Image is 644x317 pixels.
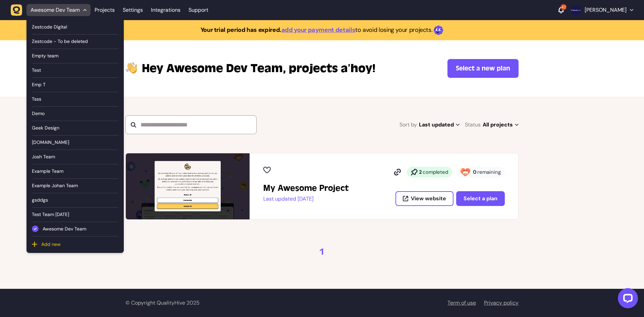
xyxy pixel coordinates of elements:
[32,211,118,218] span: Test Team 01/04/2025
[281,26,355,34] a: add your payment details
[484,299,519,306] a: Privacy policy
[126,153,250,219] img: My Awesome Project
[32,197,118,204] span: gsddgs
[32,23,118,31] span: Zestcode Digital
[464,195,497,202] span: Select a plan
[473,169,477,175] strong: 0
[32,110,118,117] span: Demo
[40,241,118,248] button: Add new
[32,63,118,77] button: Test
[447,59,519,78] button: Select a new plan
[571,5,633,15] button: [PERSON_NAME]
[419,169,422,175] strong: 2
[32,81,118,89] span: Emp T
[32,92,118,106] button: Tsss
[32,168,118,175] span: Example Team
[477,169,501,175] span: remaining
[319,247,325,257] a: 1
[32,164,118,178] button: Example Team
[447,299,476,306] a: Term of use
[32,139,118,146] span: fitdesignldn.com
[201,26,281,34] strong: Your trial period has expired.
[32,179,118,193] button: Example Johan Team
[32,121,118,135] button: Geek Design
[32,136,118,150] button: [DOMAIN_NAME]
[571,5,581,15] img: Harry Robinson
[32,222,118,236] button: Awesome Dev Team
[411,196,446,201] span: View website
[32,49,118,63] button: Empty team
[395,191,453,206] button: View website
[11,4,91,16] button: Awesome Dev Team
[32,96,118,103] span: Tsss
[189,7,208,13] a: Support
[612,285,641,314] iframe: LiveChat chat widget
[423,169,448,175] span: completed
[585,7,627,13] p: [PERSON_NAME]
[151,4,180,16] a: Integrations
[560,4,567,10] div: 42
[32,193,118,207] button: gsddgs
[465,120,481,129] span: Status
[263,183,349,194] h2: My Awesome Project
[32,182,118,190] span: Example Johan Team
[142,60,375,76] p: projects a’hoy!
[43,225,118,233] span: Awesome Dev Team
[456,64,510,72] span: Select a new plan
[419,120,460,129] span: Last updated
[123,4,143,16] a: Settings
[483,120,519,129] span: All projects
[32,153,118,161] span: Josh Team
[32,78,118,92] button: Emp T
[40,241,61,247] span: Add new
[32,67,118,74] span: Test
[32,124,118,132] span: Geek Design
[32,150,118,164] button: Josh Team
[32,35,118,49] button: Zestcode - To be deleted
[399,120,417,129] span: Sort by
[142,60,286,76] span: Awesome Dev Team
[32,107,118,121] button: Demo
[263,196,349,202] p: Last updated [DATE]
[434,25,443,35] img: emoji
[125,60,138,74] img: hi-hand
[456,191,505,206] button: Select a plan
[125,299,200,306] span: © Copyright QualityHive 2025
[32,20,118,34] button: Zestcode Digital
[95,4,115,16] a: Projects
[32,208,118,222] button: Test Team [DATE]
[201,25,444,35] p: to avoid losing your projects.
[32,52,118,60] span: Empty team
[31,7,80,13] span: Awesome Dev Team
[26,20,124,253] div: Awesome Dev Team
[32,38,118,45] span: Zestcode - To be deleted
